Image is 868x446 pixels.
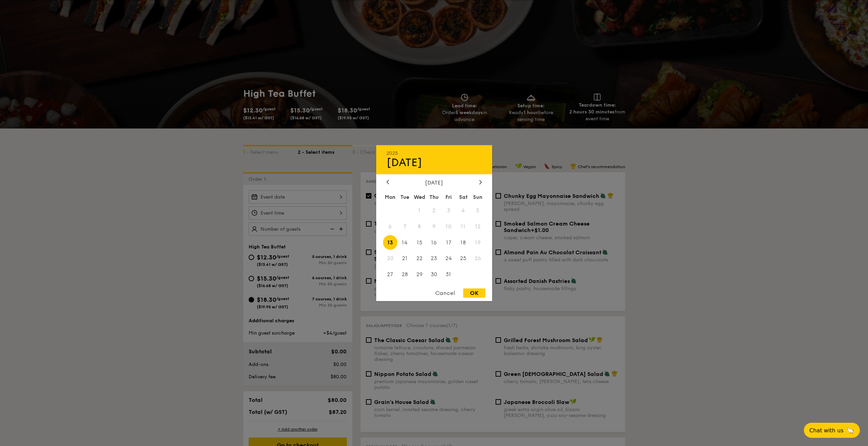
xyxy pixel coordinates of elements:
div: [DATE] [386,156,482,169]
span: 17 [441,235,456,250]
span: 9 [427,219,441,234]
span: 28 [397,267,412,282]
div: Sun [471,191,485,203]
span: 30 [427,267,441,282]
span: 11 [456,219,471,234]
div: Fri [441,191,456,203]
span: 27 [383,267,398,282]
span: 16 [427,235,441,250]
span: 23 [427,251,441,266]
div: [DATE] [386,179,482,186]
span: 20 [383,251,398,266]
span: 29 [412,267,427,282]
span: Chat with us [809,427,843,434]
div: Mon [383,191,398,203]
span: 12 [471,219,485,234]
span: 25 [456,251,471,266]
span: 10 [441,219,456,234]
span: 18 [456,235,471,250]
div: OK [463,288,485,298]
div: Cancel [428,288,462,298]
span: 🦙 [846,427,854,434]
div: Thu [427,191,441,203]
span: 26 [471,251,485,266]
span: 7 [397,219,412,234]
span: 3 [441,203,456,218]
span: 22 [412,251,427,266]
span: 8 [412,219,427,234]
span: 31 [441,267,456,282]
span: 13 [383,235,398,250]
span: 15 [412,235,427,250]
span: 5 [471,203,485,218]
div: 2025 [386,150,482,156]
button: Chat with us🦙 [804,423,860,438]
div: Wed [412,191,427,203]
div: Tue [397,191,412,203]
span: 19 [471,235,485,250]
span: 6 [383,219,398,234]
div: Sat [456,191,471,203]
span: 24 [441,251,456,266]
span: 21 [397,251,412,266]
span: 4 [456,203,471,218]
span: 2 [427,203,441,218]
span: 1 [412,203,427,218]
span: 14 [397,235,412,250]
